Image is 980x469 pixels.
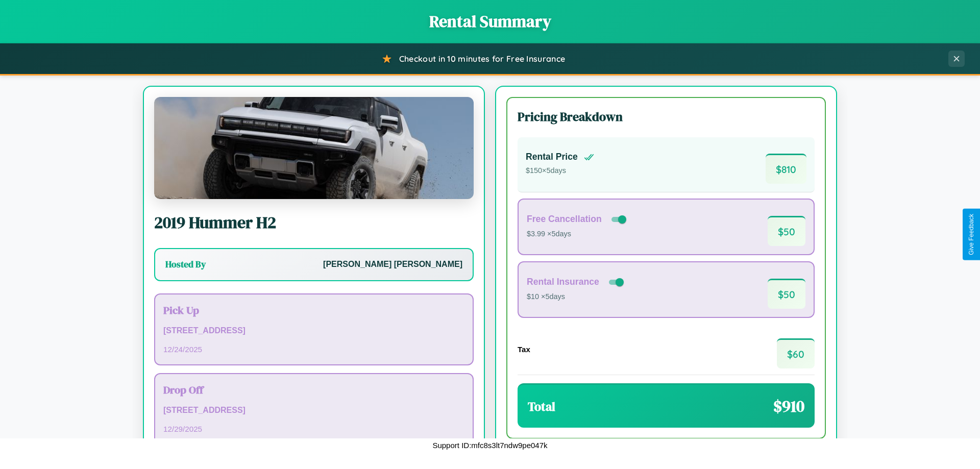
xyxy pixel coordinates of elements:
h3: Total [528,398,555,415]
h3: Drop Off [163,382,464,397]
h2: 2019 Hummer H2 [154,211,474,234]
span: $ 910 [773,395,804,417]
img: Hummer H2 [154,97,474,199]
p: [STREET_ADDRESS] [163,324,464,338]
h1: Rental Summary [10,10,970,33]
h3: Pricing Breakdown [518,108,815,125]
h3: Pick Up [163,303,464,317]
h4: Tax [518,345,530,354]
h4: Free Cancellation [527,214,602,225]
h4: Rental Price [526,152,578,162]
p: Support ID: mfc8s3lt7ndw9pe047k [432,438,547,452]
p: [PERSON_NAME] [PERSON_NAME] [323,257,462,272]
div: Give Feedback [968,214,975,255]
span: $ 50 [768,279,805,309]
p: $3.99 × 5 days [527,228,628,241]
p: 12 / 24 / 2025 [163,342,464,356]
p: [STREET_ADDRESS] [163,403,464,418]
p: $ 150 × 5 days [526,164,594,178]
span: $ 60 [777,338,815,368]
h4: Rental Insurance [527,277,599,287]
p: 12 / 29 / 2025 [163,422,464,436]
h3: Hosted By [165,258,206,270]
p: $10 × 5 days [527,290,626,304]
span: $ 810 [766,154,806,184]
span: Checkout in 10 minutes for Free Insurance [399,54,565,64]
span: $ 50 [768,216,805,246]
